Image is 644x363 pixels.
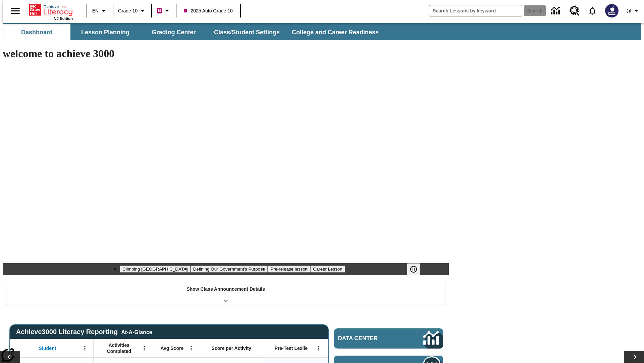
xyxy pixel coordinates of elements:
button: Select a new avatar [601,2,623,19]
button: Open Menu [80,343,90,353]
button: Open Menu [314,343,324,353]
span: Data Center [338,335,401,342]
div: SubNavbar [3,24,385,40]
span: Grade 10 [118,7,138,14]
button: Language: EN, Select a language [89,5,111,17]
button: Lesson carousel, Next [624,351,644,363]
div: Home [29,2,73,21]
button: Slide 3 Pre-release lesson [268,266,310,273]
button: Open Menu [186,343,196,353]
span: Activities Completed [97,342,141,354]
button: Lesson Planning [72,24,139,40]
div: Pause [407,263,427,275]
span: 2025 Auto Grade 10 [184,7,232,14]
a: Data Center [334,328,443,349]
span: EN [92,7,99,14]
a: Home [29,3,73,16]
div: Show Class Announcement Details [6,282,445,305]
button: Boost Class color is violet red. Change class color [154,5,174,17]
button: Profile/Settings [623,5,644,17]
button: Class/Student Settings [209,24,285,40]
button: Grading Center [140,24,207,40]
button: Dashboard [3,24,70,40]
button: Grade: Grade 10, Select a grade [115,5,149,17]
a: Resource Center, Will open in new tab [566,2,584,20]
div: SubNavbar [3,23,641,40]
span: B [158,6,161,15]
button: College and Career Readiness [286,24,384,40]
button: Slide 1 Climbing Mount Tai [120,266,190,273]
h1: welcome to achieve 3000 [3,47,449,60]
button: Slide 2 Defining Our Government's Purpose [191,266,268,273]
span: Student [39,345,56,351]
a: Notifications [584,2,601,19]
span: Achieve3000 Literacy Reporting [16,328,152,336]
span: Avg Score [160,345,183,351]
span: Pre-Test Lexile [275,345,308,351]
button: Slide 4 Career Lesson [310,266,345,273]
span: Score per Activity [212,345,252,351]
span: @ [626,7,631,14]
button: Open side menu [5,1,25,21]
div: At-A-Glance [121,328,152,335]
button: Pause [407,263,420,275]
button: Open Menu [139,343,149,353]
input: search field [429,5,522,16]
img: Avatar [605,4,619,17]
p: Show Class Announcement Details [186,286,265,293]
a: Data Center [547,2,566,20]
span: NJ Edition [54,16,73,21]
